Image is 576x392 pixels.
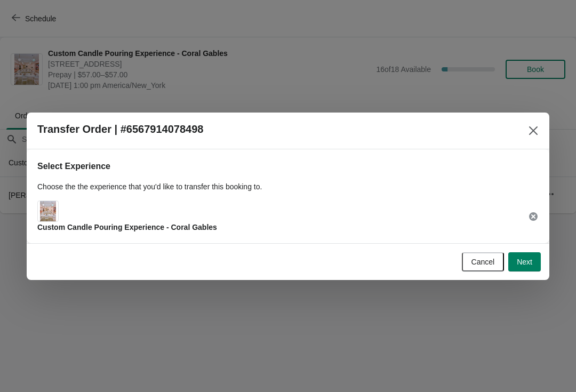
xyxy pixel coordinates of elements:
h2: Select Experience [37,160,539,173]
h2: Transfer Order | #6567914078498 [37,123,203,135]
button: Close [524,121,543,140]
p: Choose the the experience that you'd like to transfer this booking to. [37,181,539,192]
span: Next [517,258,532,266]
span: Custom Candle Pouring Experience - Coral Gables [37,223,217,231]
button: Next [508,252,541,271]
button: Cancel [462,252,505,271]
img: Main Experience Image [40,201,57,221]
span: Cancel [471,258,495,266]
